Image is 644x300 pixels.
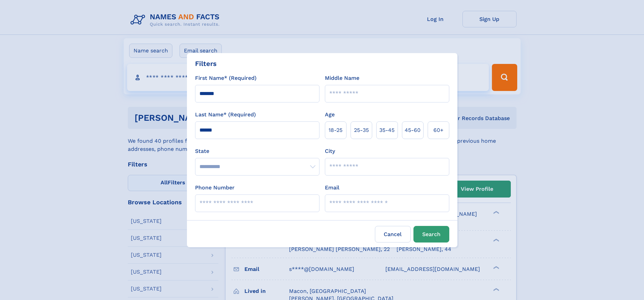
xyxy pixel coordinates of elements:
div: Filters [195,59,217,69]
label: Age [325,111,335,119]
label: Email [325,184,339,192]
label: Cancel [375,226,411,243]
label: City [325,147,335,155]
label: State [195,147,319,155]
label: Middle Name [325,74,359,82]
span: 35‑45 [379,126,395,134]
label: First Name* (Required) [195,74,257,82]
span: 18‑25 [329,126,342,134]
span: 25‑35 [354,126,369,134]
label: Phone Number [195,184,235,192]
button: Search [413,226,449,243]
span: 45‑60 [405,126,421,134]
label: Last Name* (Required) [195,111,256,119]
span: 60+ [433,126,444,134]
